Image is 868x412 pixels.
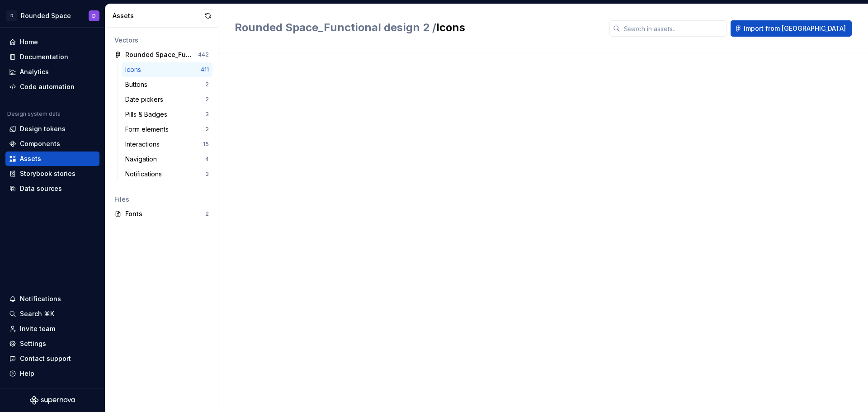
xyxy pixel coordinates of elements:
[5,152,99,166] a: Assets
[205,126,209,133] div: 2
[20,294,61,303] div: Notifications
[5,351,99,366] button: Contact support
[235,21,436,34] span: Rounded Space_Functional design 2 /
[125,140,163,149] div: Interactions
[744,24,846,33] span: Import from [GEOGRAPHIC_DATA]
[20,324,55,333] div: Invite team
[125,50,193,59] div: Rounded Space_Functional design 2
[122,62,212,77] a: Icons411
[122,122,212,137] a: Form elements2
[2,6,103,25] button: DRounded SpaceD
[5,322,99,336] a: Invite team
[122,92,212,107] a: Date pickers2
[5,166,99,181] a: Storybook stories
[731,20,852,37] button: Import from [GEOGRAPHIC_DATA]
[205,81,209,88] div: 2
[235,20,599,35] h2: Icons
[122,107,212,122] a: Pills & Badges3
[5,65,99,79] a: Analytics
[125,65,145,74] div: Icons
[20,309,54,318] div: Search ⌘K
[20,52,68,62] div: Documentation
[20,67,49,76] div: Analytics
[20,339,46,348] div: Settings
[620,20,727,37] input: Search in assets...
[6,10,17,21] div: D
[125,125,172,134] div: Form elements
[5,181,99,196] a: Data sources
[5,336,99,351] a: Settings
[125,155,160,164] div: Navigation
[5,80,99,94] a: Code automation
[7,110,61,118] div: Design system data
[5,50,99,64] a: Documentation
[198,51,209,58] div: 442
[20,38,38,47] div: Home
[122,167,212,181] a: Notifications3
[205,170,209,178] div: 3
[5,366,99,381] button: Help
[125,80,151,89] div: Buttons
[5,292,99,306] button: Notifications
[125,170,165,179] div: Notifications
[122,137,212,152] a: Interactions15
[30,396,75,405] svg: Supernova Logo
[111,207,212,221] a: Fonts2
[21,11,71,20] div: Rounded Space
[122,77,212,92] a: Buttons2
[113,11,202,20] div: Assets
[20,124,66,133] div: Design tokens
[125,209,205,218] div: Fonts
[203,141,209,148] div: 15
[92,12,96,19] div: D
[205,156,209,163] div: 4
[114,36,209,45] div: Vectors
[20,82,75,91] div: Code automation
[122,152,212,166] a: Navigation4
[20,154,41,163] div: Assets
[201,66,209,73] div: 411
[20,139,60,148] div: Components
[205,111,209,118] div: 3
[20,184,62,193] div: Data sources
[5,137,99,151] a: Components
[5,35,99,49] a: Home
[20,354,71,363] div: Contact support
[114,195,209,204] div: Files
[111,47,212,62] a: Rounded Space_Functional design 2442
[125,110,171,119] div: Pills & Badges
[125,95,167,104] div: Date pickers
[205,210,209,218] div: 2
[205,96,209,103] div: 2
[20,369,34,378] div: Help
[5,122,99,136] a: Design tokens
[20,169,75,178] div: Storybook stories
[5,307,99,321] button: Search ⌘K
